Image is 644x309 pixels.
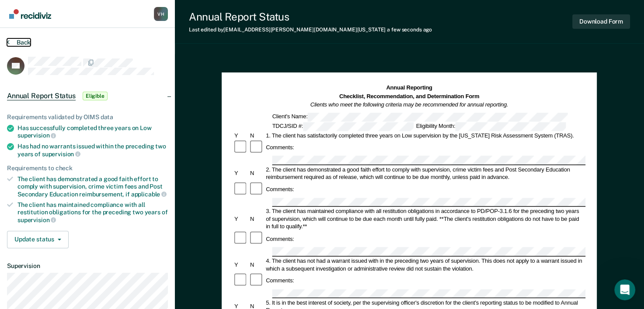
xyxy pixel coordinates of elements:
div: Y [233,170,249,177]
div: 2. The client has demonstrated a good faith effort to comply with supervision, crime victim fees ... [265,166,586,181]
strong: Annual Reporting [386,85,432,91]
span: Eligible [83,92,108,100]
div: 4. The client has not had a warrant issued with in the preceding two years of supervision. This d... [265,257,586,272]
div: Y [233,131,249,139]
div: 3. The client has maintained compliance with all restitution obligations in accordance to PD/POP-... [265,208,586,230]
div: Y [233,261,249,268]
strong: Checklist, Recommendation, and Determination Form [339,93,479,99]
span: supervision [42,151,80,158]
div: Requirements validated by OIMS data [7,113,168,121]
div: Last edited by [EMAIL_ADDRESS][PERSON_NAME][DOMAIN_NAME][US_STATE] [189,27,432,33]
div: TDCJ/SID #: [271,122,415,131]
div: Comments: [265,185,296,193]
span: applicable [131,191,167,198]
div: Annual Report Status [189,10,432,23]
div: 1. The client has satisfactorily completed three years on Low supervision by the [US_STATE] Risk ... [265,131,586,139]
div: N [249,131,265,139]
iframe: Intercom live chat [614,279,635,300]
div: The client has demonstrated a good faith effort to comply with supervision, crime victim fees and... [17,175,168,198]
img: Recidiviz [9,9,51,19]
div: Comments: [265,235,296,242]
div: Has had no warrants issued within the preceding two years of [17,143,168,158]
dt: Supervision [7,262,168,270]
div: Comments: [265,277,296,284]
button: Back [7,38,31,46]
span: a few seconds ago [387,27,432,33]
div: Y [233,215,249,223]
div: Comments: [265,144,296,151]
div: Has successfully completed three years on Low [17,124,168,139]
button: Download Form [572,14,630,29]
button: Profile dropdown button [154,7,168,21]
div: N [249,170,265,177]
div: N [249,261,265,268]
div: N [249,215,265,223]
div: V H [154,7,168,21]
div: The client has maintained compliance with all restitution obligations for the preceding two years of [17,201,168,223]
div: Client's Name: [271,113,569,121]
div: Eligibility Month: [415,122,567,131]
span: supervision [17,132,56,139]
span: Annual Report Status [7,92,76,100]
span: supervision [17,216,56,223]
div: Requirements to check [7,165,168,172]
em: Clients who meet the following criteria may be recommended for annual reporting. [310,102,508,108]
button: Update status [7,231,69,248]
